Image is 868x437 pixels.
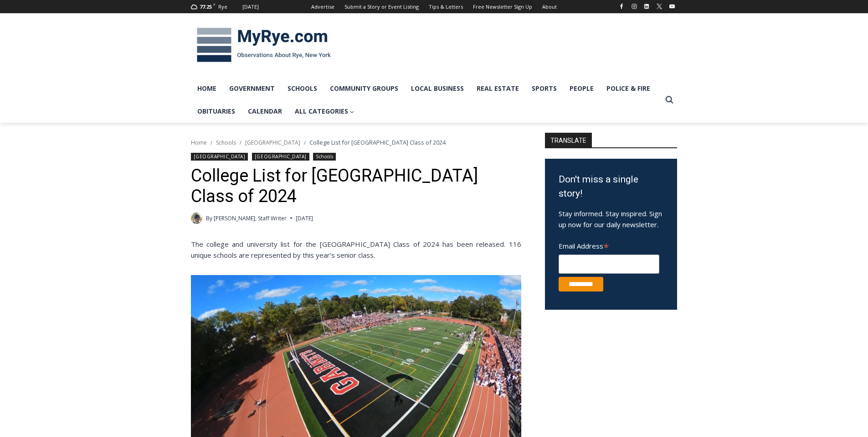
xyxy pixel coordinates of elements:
img: (PHOTO: MyRye.com 2024 Head Intern, Editor and now Staff Writer Charlie Morris. Contributed.)Char... [191,213,202,224]
a: X [654,1,665,12]
div: Rye [218,3,227,11]
a: Schools [216,139,236,146]
a: Community Groups [324,77,405,100]
span: / [304,140,306,146]
span: College List for [GEOGRAPHIC_DATA] Class of 2024 [309,138,446,146]
span: 77.25 [200,3,212,10]
time: [DATE] [296,214,313,223]
span: All Categories [295,106,354,116]
a: Obituaries [191,100,241,123]
a: Facebook [616,1,627,12]
h3: Don't miss a single story! [559,172,663,201]
a: Sports [525,77,563,100]
a: [GEOGRAPHIC_DATA] [191,153,248,161]
a: Schools [281,77,324,100]
a: Government [223,77,281,100]
a: Local Business [405,77,470,100]
span: F [213,2,216,7]
nav: Breadcrumbs [191,138,521,147]
a: Real Estate [470,77,525,100]
h1: College List for [GEOGRAPHIC_DATA] Class of 2024 [191,166,521,207]
div: [DATE] [242,3,259,11]
strong: TRANSLATE [545,133,592,147]
a: YouTube [667,1,678,12]
a: All Categories [288,100,361,123]
a: [GEOGRAPHIC_DATA] [252,153,309,161]
a: Schools [313,153,336,161]
a: [GEOGRAPHIC_DATA] [245,139,300,146]
span: / [240,140,241,146]
a: Linkedin [641,1,652,12]
img: MyRye.com [191,21,337,69]
a: [PERSON_NAME], Staff Writer [214,214,287,222]
a: Police & Fire [600,77,657,100]
p: The college and university list for the [GEOGRAPHIC_DATA] Class of 2024 has been released. 116 un... [191,239,521,260]
button: View Search Form [661,92,678,108]
p: Stay informed. Stay inspired. Sign up now for our daily newsletter. [559,208,663,230]
a: Author image [191,213,202,224]
a: Instagram [629,1,640,12]
span: By [206,214,212,223]
a: Home [191,139,207,146]
a: People [563,77,600,100]
label: Email Address [559,237,659,253]
span: / [211,140,212,146]
a: Calendar [241,100,288,123]
a: Home [191,77,223,100]
nav: Primary Navigation [191,77,661,123]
